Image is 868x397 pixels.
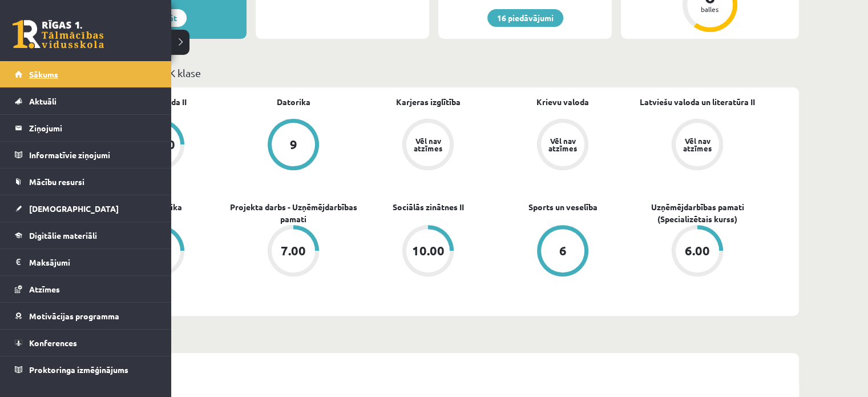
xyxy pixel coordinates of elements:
[559,244,567,257] div: 6
[15,249,157,275] a: Maksājumi
[73,331,794,346] p: Nedēļa
[547,137,579,152] div: Vēl nav atzīmes
[29,364,128,375] span: Proktoringa izmēģinājums
[361,119,495,173] a: Vēl nav atzīmes
[640,96,755,108] a: Latviešu valoda un literatūra II
[29,177,84,187] span: Mācību resursi
[412,244,445,257] div: 10.00
[15,276,157,302] a: Atzīmes
[15,303,157,329] a: Motivācijas programma
[685,244,710,257] div: 6.00
[277,96,310,108] a: Datorika
[281,244,306,257] div: 7.00
[29,311,119,321] span: Motivācijas programma
[226,201,361,225] a: Projekta darbs - Uzņēmējdarbības pamati
[15,222,157,248] a: Digitālie materiāli
[681,137,713,152] div: Vēl nav atzīmes
[13,20,104,49] a: Rīgas 1. Tālmācības vidusskola
[536,96,589,108] a: Krievu valoda
[15,142,157,168] a: Informatīvie ziņojumi
[226,225,361,279] a: 7.00
[290,138,297,151] div: 9
[15,169,157,195] a: Mācību resursi
[412,137,444,152] div: Vēl nav atzīmes
[528,201,597,213] a: Sports un veselība
[29,96,56,106] span: Aktuāli
[226,119,361,173] a: 9
[15,88,157,114] a: Aktuāli
[29,203,119,214] span: [DEMOGRAPHIC_DATA]
[29,338,77,348] span: Konferences
[630,201,765,225] a: Uzņēmējdarbības pamati (Specializētais kurss)
[29,115,157,141] legend: Ziņojumi
[693,6,727,13] div: balles
[361,225,495,279] a: 10.00
[487,9,563,27] a: 16 piedāvājumi
[630,119,765,173] a: Vēl nav atzīmes
[68,353,799,384] div: (06.10 - 12.10)
[393,201,464,213] a: Sociālās zinātnes II
[29,249,157,275] legend: Maksājumi
[15,61,157,87] a: Sākums
[15,356,157,383] a: Proktoringa izmēģinājums
[29,284,60,294] span: Atzīmes
[29,142,157,168] legend: Informatīvie ziņojumi
[495,225,630,279] a: 6
[15,115,157,141] a: Ziņojumi
[29,230,97,240] span: Digitālie materiāli
[15,330,157,356] a: Konferences
[396,96,461,108] a: Karjeras izglītība
[15,195,157,222] a: [DEMOGRAPHIC_DATA]
[630,225,765,279] a: 6.00
[29,69,58,79] span: Sākums
[73,65,794,81] p: Mācību plāns 12.b2 JK klase
[495,119,630,173] a: Vēl nav atzīmes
